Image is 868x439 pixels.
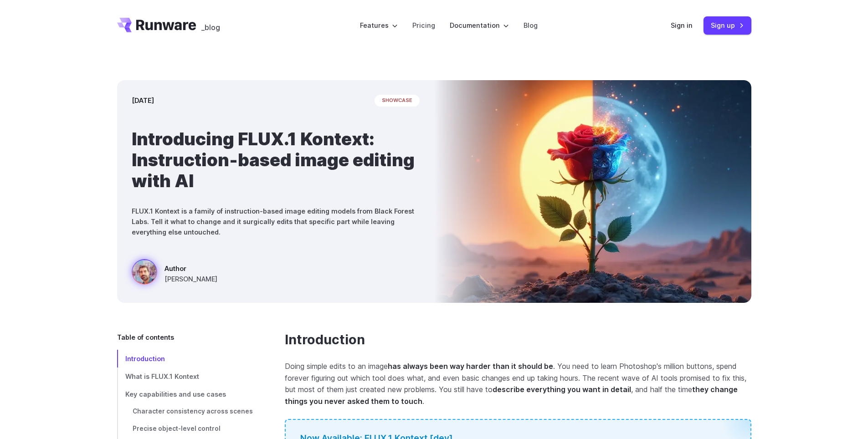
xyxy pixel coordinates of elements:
time: [DATE] [132,95,154,106]
label: Features [360,20,398,31]
span: Character consistency across scenes [133,408,253,415]
span: _blog [201,24,220,31]
strong: has always been way harder than it should be [388,362,553,371]
a: Go to / [117,18,196,32]
a: Pricing [412,20,435,31]
p: FLUX.1 Kontext is a family of instruction-based image editing models from Black Forest Labs. Tell... [132,206,420,237]
a: Sign in [671,20,693,31]
a: _blog [201,18,220,32]
span: Introduction [125,355,165,362]
a: Precise object-level control [117,420,256,438]
span: Author [164,263,217,274]
a: Sign up [704,16,751,34]
span: Table of contents [117,332,174,342]
a: Character consistency across scenes [117,403,256,420]
span: [PERSON_NAME] [164,274,217,284]
label: Documentation [450,20,509,31]
p: Doing simple edits to an image . You need to learn Photoshop's million buttons, spend forever fig... [285,361,751,407]
span: showcase [375,95,420,107]
h1: Introducing FLUX.1 Kontext: Instruction-based image editing with AI [132,128,420,191]
a: Key capabilities and use cases [117,385,256,403]
span: What is FLUX.1 Kontext [125,373,199,380]
a: Blog [524,20,538,31]
a: Introduction [285,332,365,348]
a: Introduction [117,350,256,368]
a: Surreal rose in a desert landscape, split between day and night with the sun and moon aligned beh... [132,259,217,288]
img: Surreal rose in a desert landscape, split between day and night with the sun and moon aligned beh... [434,80,751,303]
strong: describe everything you want in detail [493,385,631,394]
span: Key capabilities and use cases [125,390,226,398]
span: Precise object-level control [133,425,221,432]
a: What is FLUX.1 Kontext [117,368,256,385]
